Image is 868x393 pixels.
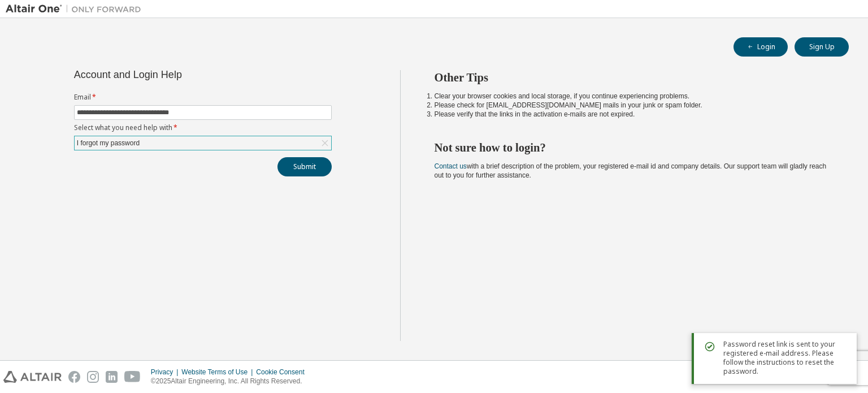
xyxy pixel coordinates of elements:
label: Select what you need help with [74,123,332,132]
img: altair_logo.svg [3,371,62,383]
div: Cookie Consent [256,368,311,377]
div: Account and Login Help [74,70,280,79]
span: with a brief description of the problem, your registered e-mail id and company details. Our suppo... [435,162,827,179]
img: linkedin.svg [106,371,118,383]
a: Contact us [435,162,467,170]
p: © 2025 Altair Engineering, Inc. All Rights Reserved. [151,377,311,386]
img: instagram.svg [87,371,99,383]
div: Privacy [151,368,181,377]
li: Please check for [EMAIL_ADDRESS][DOMAIN_NAME] mails in your junk or spam folder. [435,101,829,110]
img: youtube.svg [124,371,141,383]
li: Clear your browser cookies and local storage, if you continue experiencing problems. [435,92,829,101]
img: Altair One [6,3,147,15]
h2: Other Tips [435,70,829,85]
div: Website Terms of Use [181,368,256,377]
img: facebook.svg [68,371,80,383]
h2: Not sure how to login? [435,140,829,155]
label: Email [74,93,332,102]
button: Login [734,37,788,57]
div: I forgot my password [75,137,141,149]
span: Password reset link is sent to your registered e-mail address. Please follow the instructions to ... [723,340,848,376]
div: I forgot my password [75,136,331,150]
button: Sign Up [795,37,849,57]
button: Submit [277,157,332,176]
li: Please verify that the links in the activation e-mails are not expired. [435,110,829,119]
